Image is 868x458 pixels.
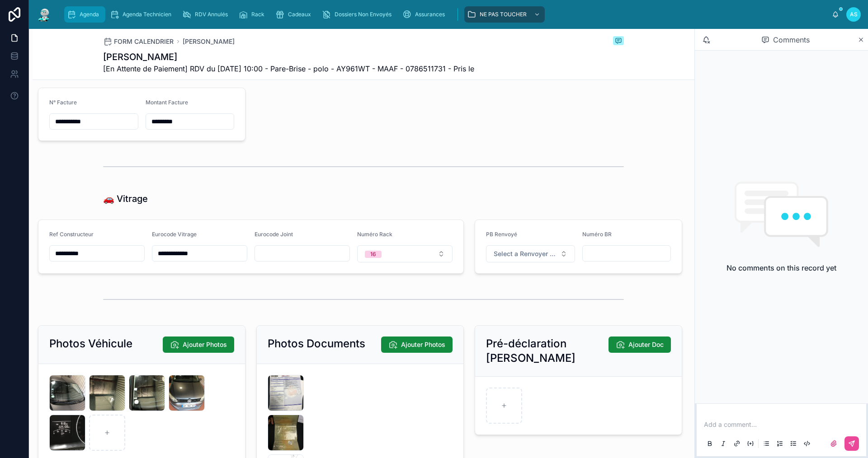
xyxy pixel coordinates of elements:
span: Ref Constructeur [49,231,94,238]
button: Select Button [357,245,453,262]
button: Ajouter Photos [381,336,453,353]
span: NE PAS TOUCHER [480,11,527,18]
span: Comments [773,34,810,45]
div: scrollable content [60,5,832,24]
h2: Photos Véhicule [49,336,132,351]
span: Agenda [80,11,99,18]
span: Rack [251,11,264,18]
span: Numéro Rack [357,231,392,238]
h2: Photos Documents [268,336,365,351]
span: Assurances [415,11,445,18]
a: RDV Annulés [179,6,234,23]
a: Assurances [400,6,451,23]
span: Select a Renvoyer Vitrage [494,249,557,258]
button: Select Button [486,245,575,262]
span: FORM CALENDRIER [114,37,174,46]
span: N° Facture [49,99,77,106]
span: PB Renvoyé [486,231,517,238]
span: [En Attente de Paiement] RDV du [DATE] 10:00 - Pare-Brise - polo - AY961WT - MAAF - 0786511731 - ... [103,63,474,74]
span: Ajouter Doc [628,340,664,349]
span: Montant Facture [146,99,188,106]
span: Eurocode Vitrage [152,231,197,238]
a: Rack [236,6,271,23]
a: Cadeaux [273,6,317,23]
h2: Pré-déclaration [PERSON_NAME] [486,336,609,365]
a: Agenda [64,6,105,23]
a: Agenda Technicien [107,6,178,23]
span: Cadeaux [288,11,311,18]
h2: No comments on this record yet [726,262,836,273]
span: AS [850,11,858,18]
button: Ajouter Doc [609,336,671,353]
span: Numéro BR [582,231,612,238]
h1: [PERSON_NAME] [103,51,474,63]
button: Ajouter Photos [163,336,234,353]
span: Eurocode Joint [255,231,293,238]
h1: 🚗 Vitrage [103,192,148,205]
div: 16 [370,251,376,258]
span: Ajouter Photos [183,340,227,349]
a: Dossiers Non Envoyés [319,6,398,23]
a: NE PAS TOUCHER [464,6,545,23]
a: [PERSON_NAME] [183,37,235,46]
span: Agenda Technicien [123,11,171,18]
a: FORM CALENDRIER [103,37,174,46]
span: Ajouter Photos [401,340,445,349]
img: App logo [36,7,52,22]
span: Dossiers Non Envoyés [335,11,392,18]
span: RDV Annulés [195,11,228,18]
